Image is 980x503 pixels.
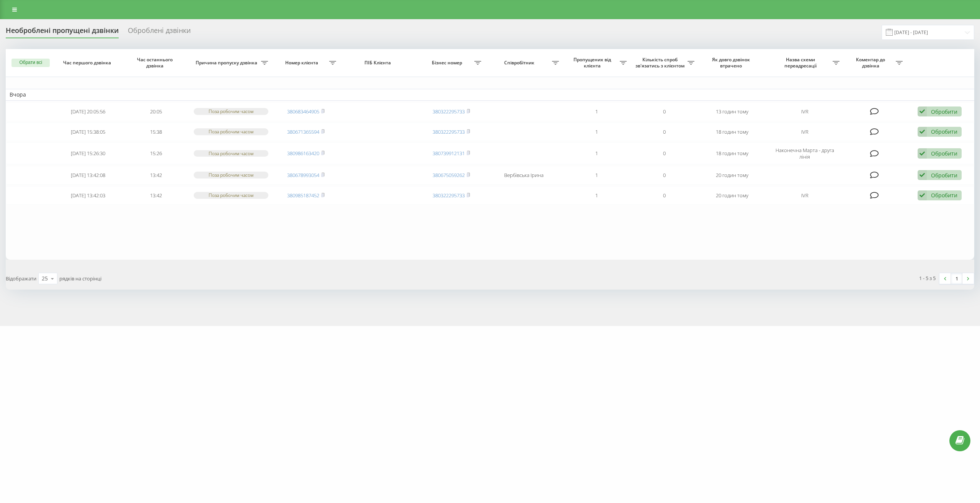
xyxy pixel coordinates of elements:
[194,128,268,135] div: Поза робочим часом
[54,186,122,205] td: [DATE] 13:42:03
[61,60,115,66] span: Час першого дзвінка
[54,166,122,185] td: [DATE] 13:42:08
[630,102,698,121] td: 0
[287,172,319,179] a: 380678993054
[433,172,465,179] a: 380675059262
[489,60,552,66] span: Співробітник
[563,143,630,164] td: 1
[766,143,843,164] td: Наконечна Марта - друга лінія
[567,57,620,69] span: Пропущених від клієнта
[276,60,329,66] span: Номер клієнта
[630,166,698,185] td: 0
[287,192,319,199] a: 380985187452
[347,60,410,66] span: ПІБ Клієнта
[54,143,122,164] td: [DATE] 15:26:30
[194,150,268,157] div: Поза робочим часом
[766,102,843,121] td: IVR
[563,166,630,185] td: 1
[485,166,562,185] td: Вербівська Ірина
[287,150,319,157] a: 380986163420
[766,186,843,205] td: IVR
[433,150,465,157] a: 380739912131
[630,186,698,205] td: 0
[122,143,190,164] td: 15:26
[931,150,957,157] div: Обробити
[194,172,268,178] div: Поза робочим часом
[122,123,190,141] td: 15:38
[6,275,36,282] span: Відображати
[59,275,101,282] span: рядків на сторінці
[931,128,957,135] div: Обробити
[630,143,698,164] td: 0
[634,57,688,69] span: Кількість спроб зв'язатись з клієнтом
[698,166,766,185] td: 20 годин тому
[122,186,190,205] td: 13:42
[931,192,957,199] div: Обробити
[421,60,474,66] span: Бізнес номер
[563,186,630,205] td: 1
[54,123,122,141] td: [DATE] 15:38:05
[54,102,122,121] td: [DATE] 20:05:56
[630,123,698,141] td: 0
[42,275,48,282] div: 25
[6,89,974,100] td: Вчора
[194,108,268,115] div: Поза робочим часом
[931,172,957,179] div: Обробити
[698,186,766,205] td: 20 годин тому
[129,57,183,69] span: Час останнього дзвінка
[287,108,319,115] a: 380683464905
[563,123,630,141] td: 1
[766,123,843,141] td: IVR
[919,274,936,282] div: 1 - 5 з 5
[770,57,833,69] span: Назва схеми переадресації
[194,60,261,66] span: Причина пропуску дзвінка
[698,143,766,164] td: 18 годин тому
[563,102,630,121] td: 1
[122,102,190,121] td: 20:05
[698,102,766,121] td: 13 годин тому
[698,123,766,141] td: 18 годин тому
[433,108,465,115] a: 380322295733
[122,166,190,185] td: 13:42
[194,192,268,198] div: Поза робочим часом
[287,128,319,135] a: 380671365594
[931,108,957,115] div: Обробити
[705,57,759,69] span: Як довго дзвінок втрачено
[128,26,191,38] div: Оброблені дзвінки
[6,26,119,38] div: Необроблені пропущені дзвінки
[433,192,465,199] a: 380322295733
[433,128,465,135] a: 380322295733
[11,59,50,67] button: Обрати всі
[847,57,895,69] span: Коментар до дзвінка
[951,273,962,284] a: 1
